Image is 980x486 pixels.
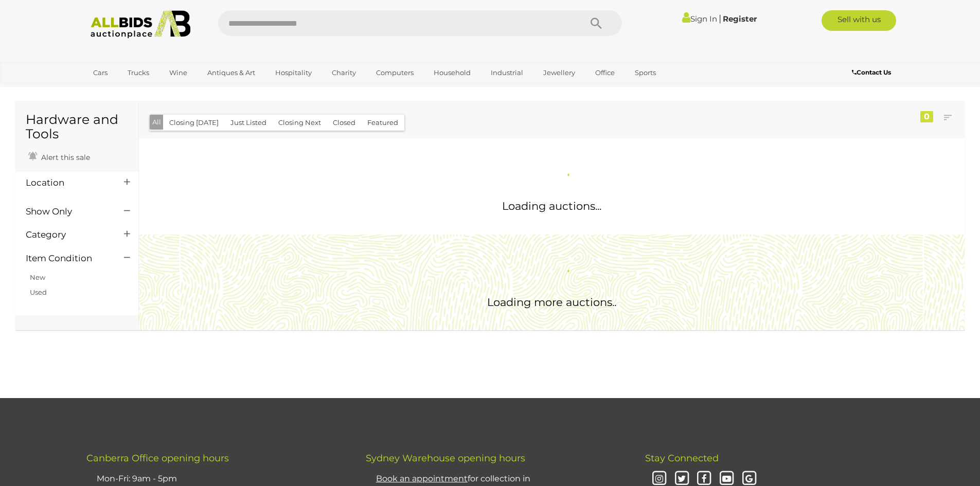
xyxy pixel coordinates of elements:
a: Contact Us [852,67,894,78]
button: Search [571,10,622,36]
a: Register [723,14,757,24]
button: Closing Next [272,115,327,131]
span: Sydney Warehouse opening hours [366,453,525,464]
a: Industrial [484,64,530,81]
h1: Hardware and Tools [26,113,128,141]
button: All [150,115,164,130]
div: 0 [920,111,933,122]
span: Stay Connected [645,453,719,464]
a: New [30,273,45,281]
a: Hospitality [269,64,318,81]
a: Office [589,64,621,81]
h4: Location [26,178,109,188]
span: Canberra Office opening hours [86,453,229,464]
a: Cars [86,64,114,81]
button: Featured [361,115,404,131]
a: Trucks [121,64,156,81]
button: Just Listed [224,115,273,131]
span: Loading auctions... [502,200,601,212]
a: Wine [163,64,194,81]
h4: Show Only [26,207,109,217]
a: Sign In [682,14,717,24]
a: Jewellery [537,64,582,81]
u: Book an appointment [376,474,468,483]
a: Household [427,64,477,81]
span: | [719,13,721,24]
h4: Item Condition [26,254,109,263]
img: Allbids.com.au [85,10,197,39]
span: Alert this sale [39,153,90,162]
h4: Category [26,230,109,240]
b: Contact Us [852,68,891,76]
button: Closed [327,115,362,131]
a: Sell with us [822,10,896,31]
a: Charity [325,64,363,81]
a: [GEOGRAPHIC_DATA] [86,81,173,98]
button: Closing [DATE] [163,115,225,131]
a: Alert this sale [26,149,93,164]
a: Antiques & Art [201,64,262,81]
a: Sports [628,64,663,81]
a: Computers [369,64,420,81]
span: Loading more auctions.. [487,296,616,309]
a: Used [30,288,47,296]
